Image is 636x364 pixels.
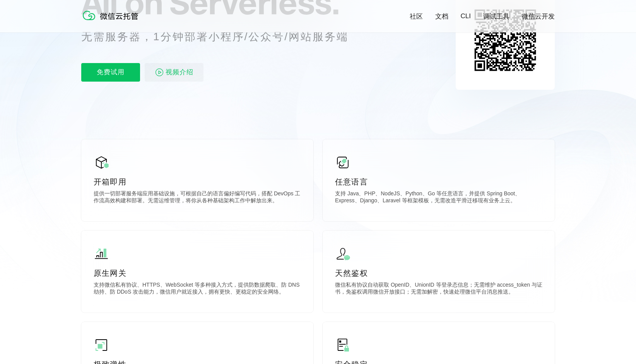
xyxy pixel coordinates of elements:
a: 社区 [410,12,423,21]
p: 免费试用 [81,63,140,82]
span: 视频介绍 [166,63,193,82]
a: 微信云开发 [522,12,555,21]
img: video_play.svg [155,68,164,77]
p: 开箱即用 [94,176,301,187]
img: 微信云托管 [81,8,143,23]
p: 无需服务器，1分钟部署小程序/公众号/网站服务端 [81,29,363,44]
a: CLI [461,12,471,20]
a: 文档 [435,12,448,21]
p: 提供一切部署服务端应用基础设施，可根据自己的语言偏好编写代码，搭配 DevOps 工作流高效构建和部署。无需运维管理，将你从各种基础架构工作中解放出来。 [94,190,301,206]
p: 天然鉴权 [335,268,542,279]
p: 支持微信私有协议、HTTPS、WebSocket 等多种接入方式，提供防数据爬取、防 DNS 劫持、防 DDoS 攻击能力，微信用户就近接入，拥有更快、更稳定的安全网络。 [94,282,301,297]
a: 调试工具 [483,12,509,21]
p: 原生网关 [94,268,301,279]
p: 微信私有协议自动获取 OpenID、UnionID 等登录态信息；无需维护 access_token 与证书，免鉴权调用微信开放接口；无需加解密，快速处理微信平台消息推送。 [335,282,542,297]
a: 微信云托管 [81,18,143,24]
p: 任意语言 [335,176,542,187]
p: 支持 Java、PHP、NodeJS、Python、Go 等任意语言，并提供 Spring Boot、Express、Django、Laravel 等框架模板，无需改造平滑迁移现有业务上云。 [335,190,542,206]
